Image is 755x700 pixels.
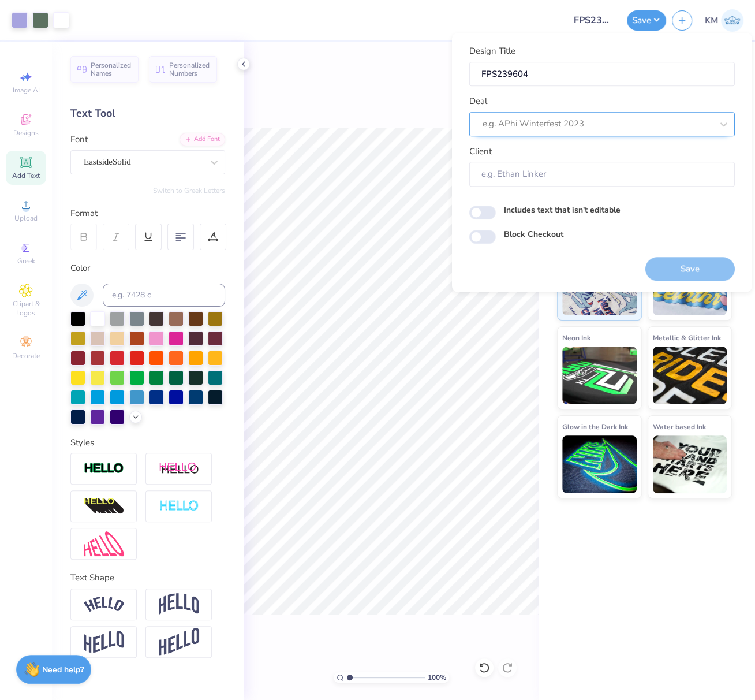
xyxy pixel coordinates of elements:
img: Glow in the Dark Ink [562,435,637,493]
button: Switch to Greek Letters [153,186,225,195]
span: Personalized Numbers [169,61,210,77]
img: Arch [159,593,199,615]
label: Font [70,133,88,146]
span: Decorate [12,351,40,360]
img: Flag [84,631,124,653]
span: Upload [14,214,38,223]
span: Water based Ink [653,420,706,433]
label: Deal [469,95,487,108]
a: KM [705,9,743,32]
div: Text Shape [70,571,225,584]
span: KM [705,14,718,27]
span: Add Text [12,171,40,180]
img: Free Distort [84,531,124,556]
button: Save [627,10,666,31]
img: Katrina Mae Mijares [721,9,743,32]
label: Includes text that isn't editable [504,204,621,216]
input: e.g. 7428 c [103,284,225,307]
img: Water based Ink [653,435,727,493]
img: Negative Space [159,500,199,513]
img: Arc [84,597,124,612]
input: e.g. Ethan Linker [469,162,735,187]
div: Color [70,262,225,275]
input: Untitled Design [565,9,621,32]
img: Shadow [159,461,199,476]
span: Greek [17,256,35,266]
span: Metallic & Glitter Ink [653,332,721,344]
img: Neon Ink [562,347,637,404]
span: Image AI [13,85,40,95]
label: Client [469,145,492,158]
span: Designs [13,128,39,137]
span: Personalized Names [91,61,132,77]
span: Glow in the Dark Ink [562,420,628,433]
img: Stroke [84,462,124,475]
strong: Need help? [42,664,84,675]
span: Neon Ink [562,332,590,344]
span: Clipart & logos [6,299,46,318]
label: Block Checkout [504,228,563,240]
div: Text Tool [70,106,225,121]
img: 3d Illusion [84,497,124,516]
div: Format [70,207,226,220]
span: 100 % [428,672,446,683]
img: Rise [159,628,199,656]
div: Add Font [180,133,225,146]
label: Design Title [469,44,515,58]
img: Metallic & Glitter Ink [653,347,727,404]
div: Styles [70,436,225,449]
